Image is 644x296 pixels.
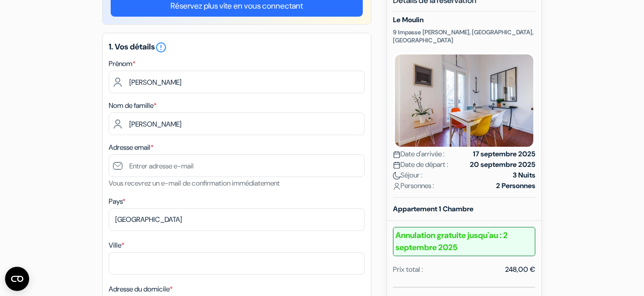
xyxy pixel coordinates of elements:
b: Appartement 1 Chambre [393,204,473,213]
label: Adresse email [109,142,153,153]
a: error_outline [155,41,167,52]
p: 9 Impasse [PERSON_NAME], [GEOGRAPHIC_DATA], [GEOGRAPHIC_DATA] [393,28,535,44]
span: Séjour : [393,170,423,181]
span: Date de départ : [393,159,448,170]
i: error_outline [155,41,167,53]
strong: 2 Personnes [496,181,535,191]
strong: 3 Nuits [513,170,535,181]
strong: 20 septembre 2025 [470,159,535,170]
input: Entrer adresse e-mail [109,154,365,177]
h5: 1. Vos détails [109,41,365,53]
label: Pays [109,196,125,207]
small: Vous recevrez un e-mail de confirmation immédiatement [109,179,280,188]
input: Entrer le nom de famille [109,112,365,135]
img: moon.svg [393,172,400,180]
label: Ville [109,240,124,251]
span: Personnes : [393,181,434,191]
h5: Le Moulin [393,16,535,24]
div: 248,00 € [505,264,535,275]
strong: 17 septembre 2025 [473,149,535,159]
label: Nom de famille [109,100,156,111]
span: Date d'arrivée : [393,149,445,159]
img: calendar.svg [393,161,400,169]
img: user_icon.svg [393,183,400,190]
label: Prénom [109,58,135,69]
input: Entrez votre prénom [109,71,365,93]
div: Prix total : [393,264,423,275]
img: calendar.svg [393,151,400,158]
button: Ouvrir le widget CMP [5,267,29,291]
label: Adresse du domicile [109,284,173,294]
b: Annulation gratuite jusqu'au : 2 septembre 2025 [393,227,535,256]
